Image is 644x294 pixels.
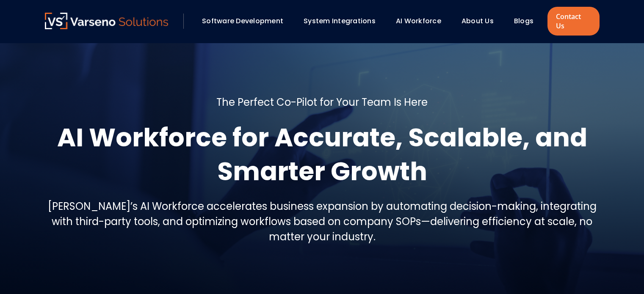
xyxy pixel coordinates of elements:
[462,16,494,26] a: About Us
[510,14,545,28] div: Blogs
[198,14,295,28] div: Software Development
[457,14,506,28] div: About Us
[216,95,428,110] h5: The Perfect Co-Pilot for Your Team Is Here
[202,16,283,26] a: Software Development
[304,16,376,26] a: System Integrations
[45,121,600,188] h1: AI Workforce for Accurate, Scalable, and Smarter Growth
[392,14,453,28] div: AI Workforce
[396,16,441,26] a: AI Workforce
[547,7,599,36] a: Contact Us
[514,16,533,26] a: Blogs
[45,13,169,29] img: Varseno Solutions – Product Engineering & IT Services
[45,199,600,245] h5: [PERSON_NAME]’s AI Workforce accelerates business expansion by automating decision-making, integr...
[299,14,387,28] div: System Integrations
